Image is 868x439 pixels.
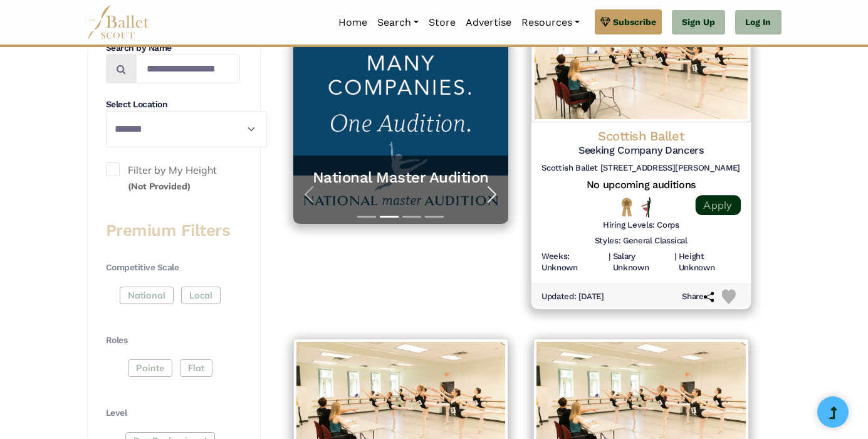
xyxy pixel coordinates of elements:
[425,209,444,224] button: Slide 4
[600,15,610,29] img: gem.svg
[106,334,240,347] h4: Roles
[609,252,610,273] h6: |
[106,262,240,274] h4: Competitive Scale
[672,10,725,35] a: Sign Up
[541,162,741,173] h6: Scottish Ballet [STREET_ADDRESS][PERSON_NAME]
[619,197,635,217] img: National
[333,9,372,36] a: Home
[106,407,240,420] h4: Level
[106,220,240,241] h3: Premium Filters
[721,290,736,304] img: Heart
[603,220,679,231] h6: Hiring Levels: Corps
[541,291,604,302] h6: Updated: [DATE]
[136,54,240,83] input: Search by names...
[128,181,191,192] small: (Not Provided)
[541,144,741,157] h5: Seeking Company Dancers
[106,98,240,111] h4: Select Location
[402,209,421,224] button: Slide 3
[357,209,376,224] button: Slide 1
[541,252,606,273] h6: Weeks: Unknown
[372,9,424,36] a: Search
[380,209,399,224] button: Slide 2
[641,197,651,218] img: All
[595,9,662,34] a: Subscribe
[674,252,676,273] h6: |
[613,15,656,29] span: Subscribe
[424,9,461,36] a: Store
[541,127,741,144] h4: Scottish Ballet
[541,179,741,192] h5: No upcoming auditions
[595,236,688,246] h6: Styles: General Classical
[516,9,585,36] a: Resources
[306,168,496,188] a: National Master Audition
[106,42,240,55] h4: Search by Name
[682,291,714,302] h6: Share
[106,162,240,194] label: Filter by My Height
[613,252,672,273] h6: Salary Unknown
[695,195,740,215] a: Apply
[679,252,741,273] h6: Height Unknown
[735,10,781,35] a: Log In
[461,9,516,36] a: Advertise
